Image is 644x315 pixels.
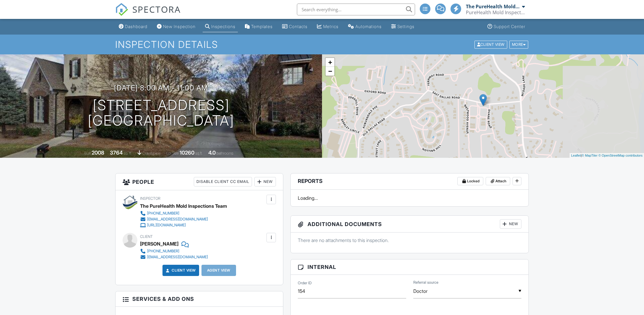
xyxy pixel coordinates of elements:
[116,21,150,32] a: Dashboard
[180,150,194,156] div: 10260
[194,177,252,186] div: Disable Client CC Email
[289,24,308,29] div: Contacts
[140,202,227,210] div: The PureHealth Mold Inspections Team
[195,151,203,155] span: sq.ft.
[208,150,216,156] div: 4.0
[298,280,312,286] label: Order ID
[140,248,208,254] a: [PHONE_NUMBER]
[166,151,179,155] span: Lot Size
[355,24,382,29] div: Automations
[494,24,525,29] div: Support Center
[140,222,222,228] a: [URL][DOMAIN_NAME]
[291,259,528,275] h3: Internal
[84,151,91,155] span: Built
[203,21,238,32] a: Inspections
[326,58,334,67] a: Zoom in
[115,3,128,16] img: The Best Home Inspection Software - Spectora
[147,255,208,259] div: [EMAIL_ADDRESS][DOMAIN_NAME]
[140,210,222,216] a: [PHONE_NUMBER]
[582,154,598,157] a: © MapTiler
[326,67,334,76] a: Zoom out
[165,267,196,273] a: Client View
[254,177,276,186] div: New
[599,154,643,157] a: © OpenStreetMap contributors
[509,40,528,48] div: More
[251,24,273,29] div: Templates
[217,151,233,155] span: bathrooms
[92,150,104,156] div: 2008
[570,153,644,158] div: |
[466,9,525,15] div: PureHealth Mold Inspections
[291,216,528,233] h3: Additional Documents
[323,24,339,29] div: Metrics
[140,234,153,239] span: Client
[389,21,417,32] a: Settings
[474,40,507,48] div: Client View
[125,24,147,29] div: Dashboard
[280,21,310,32] a: Contacts
[88,98,234,129] h1: [STREET_ADDRESS] [GEOGRAPHIC_DATA]
[297,4,415,15] input: Search everything...
[155,21,198,32] a: New Inspection
[114,84,208,92] h3: [DATE] 8:00 am - 11:00 am
[346,21,384,32] a: Automations (Basic)
[115,39,529,50] h1: Inspection Details
[500,219,521,229] div: New
[110,150,123,156] div: 3764
[571,154,581,157] a: Leaflet
[397,24,414,29] div: Settings
[485,21,528,32] a: Support Center
[163,24,196,29] div: New Inspection
[147,217,208,222] div: [EMAIL_ADDRESS][DOMAIN_NAME]
[211,24,235,29] div: Inspections
[115,8,181,20] a: SPECTORA
[140,254,208,260] a: [EMAIL_ADDRESS][DOMAIN_NAME]
[132,3,181,15] span: SPECTORA
[142,151,161,155] span: crawlspace
[147,211,179,216] div: [PHONE_NUMBER]
[298,237,521,243] p: There are no attachments to this inspection.
[140,196,160,201] span: Inspector
[147,223,186,228] div: [URL][DOMAIN_NAME]
[123,151,132,155] span: sq. ft.
[474,42,509,46] a: Client View
[116,173,283,190] h3: People
[315,21,341,32] a: Metrics
[116,291,283,307] h3: Services & Add ons
[140,216,222,222] a: [EMAIL_ADDRESS][DOMAIN_NAME]
[466,4,521,9] div: The PureHealth Mold Inspections Team
[413,280,438,285] label: Referral source
[147,249,179,254] div: [PHONE_NUMBER]
[243,21,275,32] a: Templates
[140,239,178,248] div: [PERSON_NAME]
